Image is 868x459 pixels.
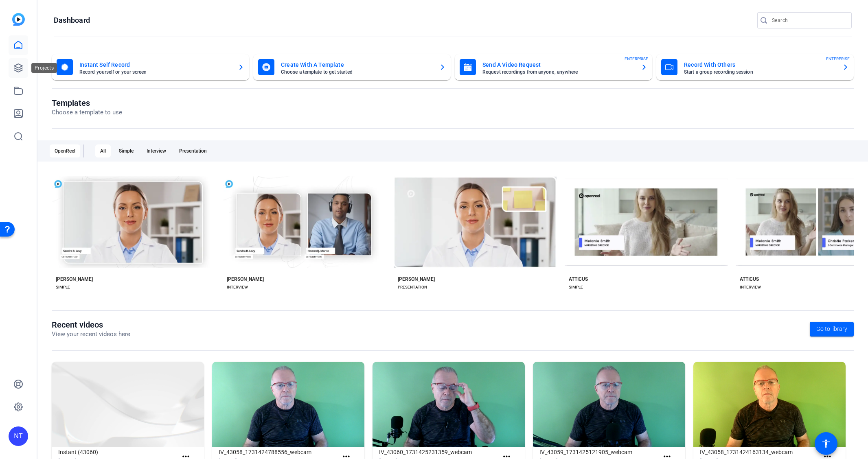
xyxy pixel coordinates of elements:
[52,98,122,108] h1: Templates
[625,56,648,62] span: ENTERPRISE
[821,439,831,448] mat-icon: accessibility
[56,276,93,282] div: [PERSON_NAME]
[281,60,433,70] mat-card-title: Create With A Template
[740,276,759,282] div: ATTICUS
[52,330,130,339] p: View your recent videos here
[539,447,659,457] h1: IV_43059_1731425121905_webcam
[227,276,264,282] div: [PERSON_NAME]
[95,144,111,157] div: All
[219,447,338,457] h1: IV_43058_1731424788556_webcam
[398,284,427,291] div: PRESENTATION
[52,108,122,117] p: Choose a template to use
[52,320,130,330] h1: Recent videos
[684,70,836,74] mat-card-subtitle: Start a group recording session
[9,426,28,446] div: NT
[31,63,57,73] div: Projects
[50,144,80,157] div: OpenReel
[52,362,204,447] img: Instant (43060)
[12,13,25,26] img: blue-gradient.svg
[227,284,248,291] div: INTERVIEW
[482,70,634,74] mat-card-subtitle: Request recordings from anyone, anywhere
[569,284,583,291] div: SIMPLE
[772,15,845,25] input: Search
[373,362,525,447] img: IV_43060_1731425231359_webcam
[656,54,854,80] button: Record With OthersStart a group recording sessionENTERPRISE
[142,144,171,157] div: Interview
[816,325,847,333] span: Go to library
[174,144,212,157] div: Presentation
[79,70,231,74] mat-card-subtitle: Record yourself or your screen
[114,144,138,157] div: Simple
[482,60,634,70] mat-card-title: Send A Video Request
[56,284,70,291] div: SIMPLE
[54,15,90,25] h1: Dashboard
[533,362,685,447] img: IV_43059_1731425121905_webcam
[281,70,433,74] mat-card-subtitle: Choose a template to get started
[253,54,451,80] button: Create With A TemplateChoose a template to get started
[826,56,850,62] span: ENTERPRISE
[455,54,652,80] button: Send A Video RequestRequest recordings from anyone, anywhereENTERPRISE
[700,447,819,457] h1: IV_43058_1731424163134_webcam
[684,60,836,70] mat-card-title: Record With Others
[79,60,231,70] mat-card-title: Instant Self Record
[52,54,249,80] button: Instant Self RecordRecord yourself or your screen
[398,276,435,282] div: [PERSON_NAME]
[810,322,854,337] a: Go to library
[740,284,761,291] div: INTERVIEW
[693,362,846,447] img: IV_43058_1731424163134_webcam
[212,362,364,447] img: IV_43058_1731424788556_webcam
[58,447,178,457] h1: Instant (43060)
[569,276,588,282] div: ATTICUS
[379,447,498,457] h1: IV_43060_1731425231359_webcam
